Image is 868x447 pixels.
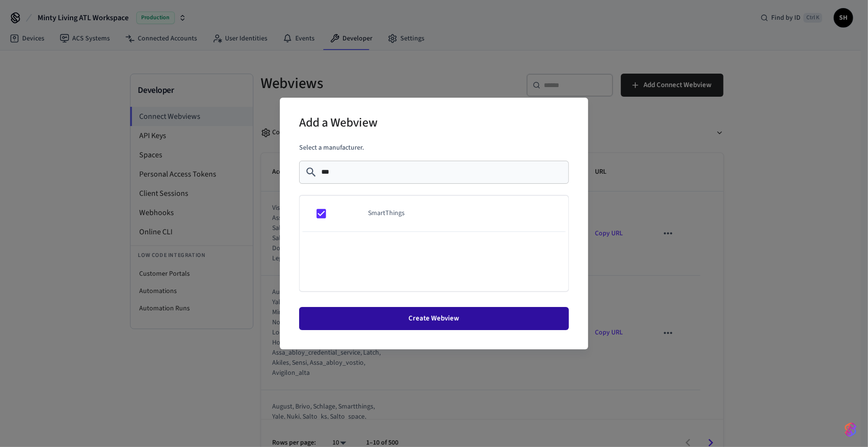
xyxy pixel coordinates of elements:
[845,422,856,437] img: SeamLogoGradient.69752ec5.svg
[299,143,569,153] p: Select a manufacturer.
[299,307,569,330] button: Create Webview
[356,196,568,232] td: SmartThings
[299,109,378,139] h2: Add a Webview
[300,196,568,232] table: sticky table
